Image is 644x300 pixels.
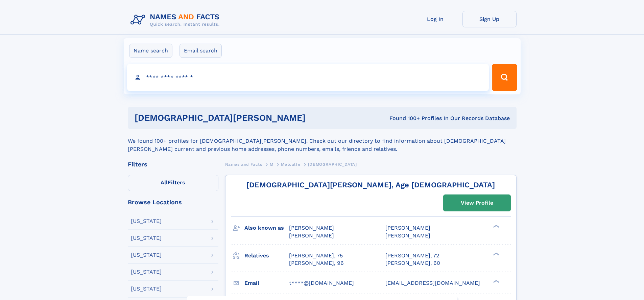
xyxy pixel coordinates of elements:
div: ❯ [492,224,500,229]
div: View Profile [461,195,493,211]
div: [US_STATE] [131,252,162,258]
div: ❯ [492,279,500,283]
a: [PERSON_NAME], 72 [385,252,439,259]
button: Search Button [492,64,517,91]
a: Metcalfe [281,160,300,168]
span: M [270,162,273,167]
label: Filters [128,175,218,191]
a: [DEMOGRAPHIC_DATA][PERSON_NAME], Age [DEMOGRAPHIC_DATA] [246,181,495,189]
a: [PERSON_NAME], 60 [385,259,440,267]
label: Email search [180,44,222,58]
a: View Profile [444,195,510,211]
h3: Email [244,277,289,289]
div: ❯ [492,252,500,256]
span: [PERSON_NAME] [385,225,430,231]
span: [PERSON_NAME] [289,232,334,239]
label: Name search [129,44,172,58]
div: Browse Locations [128,199,218,205]
div: [US_STATE] [131,286,162,292]
span: [DEMOGRAPHIC_DATA] [308,162,357,167]
h3: Also known as [244,222,289,234]
a: Log In [408,11,462,27]
a: Sign Up [462,11,517,27]
a: Names and Facts [225,160,262,168]
img: Logo Names and Facts [128,11,225,29]
a: M [270,160,273,168]
div: [US_STATE] [131,269,162,275]
span: [EMAIL_ADDRESS][DOMAIN_NAME] [385,280,480,286]
span: [PERSON_NAME] [289,225,334,231]
div: [US_STATE] [131,235,162,241]
a: [PERSON_NAME], 96 [289,259,344,267]
span: Metcalfe [281,162,300,167]
a: [PERSON_NAME], 75 [289,252,343,259]
span: All [161,179,168,186]
input: search input [127,64,489,91]
span: [PERSON_NAME] [385,232,430,239]
h1: [DEMOGRAPHIC_DATA][PERSON_NAME] [135,114,348,122]
div: Found 100+ Profiles In Our Records Database [348,115,510,122]
h3: Relatives [244,250,289,261]
div: [US_STATE] [131,218,162,224]
div: Filters [128,161,218,167]
div: We found 100+ profiles for [DEMOGRAPHIC_DATA][PERSON_NAME]. Check out our directory to find infor... [128,129,517,153]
